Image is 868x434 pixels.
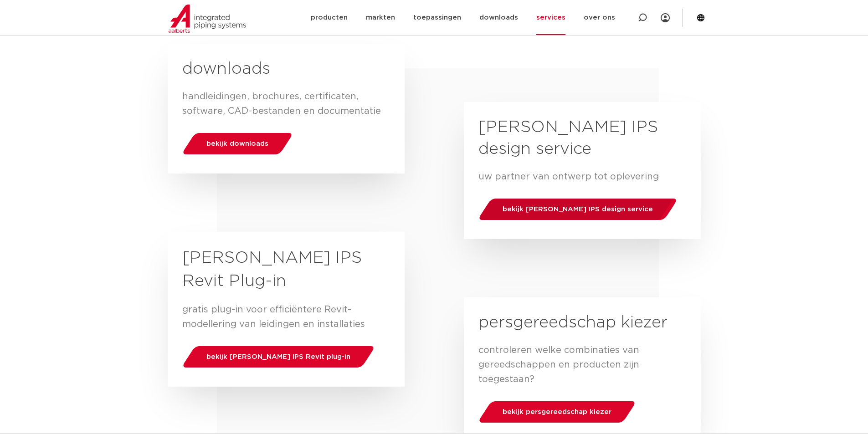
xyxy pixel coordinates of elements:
span: gratis plug-in voor efficiëntere Revit-modellering van leidingen en installaties [182,305,365,329]
h3: [PERSON_NAME] IPS Revit Plug-in [182,246,390,293]
h2: [PERSON_NAME] IPS design service [478,117,686,160]
a: [PERSON_NAME] IPS Revit Plug-in gratis plug-in voor efficiëntere Revit-modellering van leidingen ... [168,232,405,387]
span: bekijk persgereedschap kiezer [503,408,611,415]
h2: persgereedschap kiezer [478,312,686,334]
span: bekijk downloads [206,140,268,147]
span: uw partner van ontwerp tot oplevering [478,172,659,181]
a: downloads handleidingen, brochures, certificaten, software, CAD-bestanden en documentatiebekijk d... [168,44,405,174]
h2: downloads [182,58,390,80]
span: bekijk [PERSON_NAME] IPS Revit plug-in [206,353,350,360]
span: handleidingen, brochures, certificaten, software, CAD-bestanden en documentatie [182,92,381,116]
span: controleren welke combinaties van gereedschappen en producten zijn toegestaan? [478,346,639,384]
a: [PERSON_NAME] IPS design service uw partner van ontwerp tot opleveringbekijk [PERSON_NAME] IPS de... [464,102,701,239]
span: bekijk [PERSON_NAME] IPS design service [503,206,653,213]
